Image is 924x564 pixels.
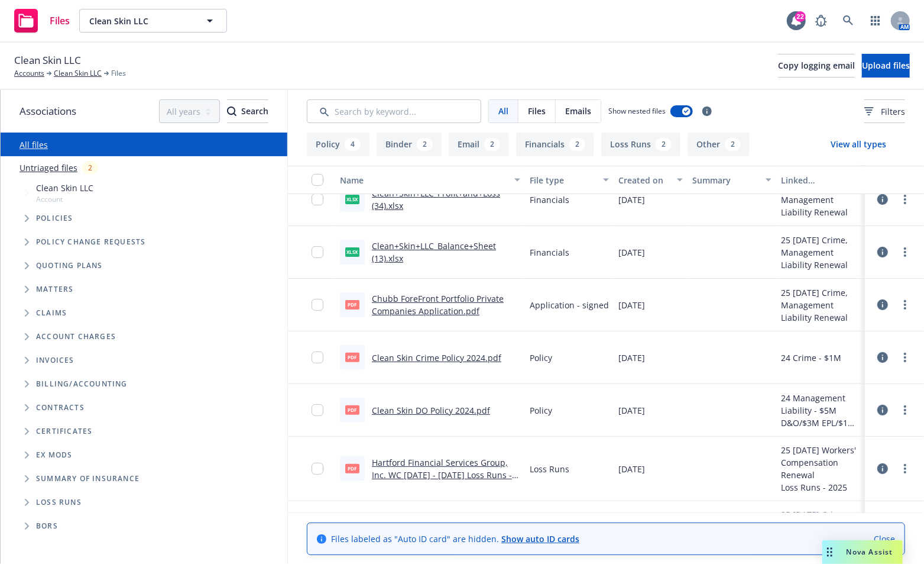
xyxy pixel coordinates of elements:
[372,293,504,317] a: Chubb ForeFront Portfolio Private Companies Application.pdf
[449,133,509,156] button: Email
[898,350,912,365] a: more
[530,194,569,206] span: Financials
[484,138,500,151] div: 2
[417,138,433,151] div: 2
[89,15,192,27] span: Clean Skin LLC
[1,179,287,372] div: Tree Example
[14,53,81,68] span: Clean Skin LLC
[530,246,569,259] span: Financials
[618,404,645,417] span: [DATE]
[781,181,860,218] div: 25 [DATE] Crime, Management Liability Renewal
[345,405,359,414] span: pdf
[809,9,833,33] a: Report a Bug
[372,457,512,493] a: Hartford Financial Services Group, Inc. WC [DATE] - [DATE] Loss Runs - Valued [DATE].pdf
[36,523,58,530] span: BORs
[781,508,860,546] div: 25 [DATE] Crime, Management Liability Renewal
[372,405,490,416] a: Clean Skin DO Policy 2024.pdf
[528,105,546,117] span: Files
[9,4,74,37] a: Files
[601,133,680,156] button: Loss Runs
[725,138,741,151] div: 2
[692,174,758,186] div: Summary
[781,174,860,186] div: Linked associations
[345,300,359,309] span: pdf
[862,60,910,71] span: Upload files
[36,475,140,482] span: Summary of insurance
[36,404,85,411] span: Contracts
[312,299,323,311] input: Toggle Row Selected
[345,138,361,151] div: 4
[82,161,98,175] div: 2
[312,246,323,258] input: Toggle Row Selected
[822,540,903,564] button: Nova Assist
[530,174,596,186] div: File type
[618,299,645,311] span: [DATE]
[614,166,688,194] button: Created on
[525,166,614,194] button: File type
[312,463,323,475] input: Toggle Row Selected
[688,166,776,194] button: Summary
[36,194,93,204] span: Account
[781,481,860,494] div: Loss Runs - 2025
[898,245,912,259] a: more
[227,99,268,123] button: SearchSearch
[847,547,893,557] span: Nova Assist
[864,99,905,123] button: Filters
[795,11,806,22] div: 22
[36,262,103,269] span: Quoting plans
[874,533,895,545] a: Close
[565,105,591,117] span: Emails
[36,381,128,388] span: Billing/Accounting
[862,54,910,78] button: Upload files
[36,452,72,459] span: Ex Mods
[898,403,912,417] a: more
[331,533,579,545] span: Files labeled as "Auto ID card" are hidden.
[345,353,359,362] span: pdf
[36,239,145,246] span: Policy change requests
[345,195,359,204] span: xlsx
[898,462,912,476] a: more
[618,352,645,364] span: [DATE]
[372,240,496,264] a: Clean+Skin+LLC_Balance+Sheet (13).xlsx
[898,298,912,312] a: more
[345,247,359,256] span: xlsx
[312,194,323,205] input: Toggle Row Selected
[778,60,855,71] span: Copy logging email
[618,194,645,206] span: [DATE]
[335,166,525,194] button: Name
[36,310,67,317] span: Claims
[864,105,905,118] span: Filters
[36,357,74,364] span: Invoices
[778,54,855,78] button: Copy logging email
[837,9,860,33] a: Search
[501,533,579,544] a: Show auto ID cards
[516,133,594,156] button: Financials
[608,106,666,116] span: Show nested files
[36,333,116,340] span: Account charges
[312,174,323,186] input: Select all
[864,9,887,33] a: Switch app
[36,499,82,506] span: Loss Runs
[530,463,569,475] span: Loss Runs
[781,286,860,324] div: 25 [DATE] Crime, Management Liability Renewal
[781,392,860,429] div: 24 Management Liability - $5M D&O/$3M EPL/$1M FID
[36,428,92,435] span: Certificates
[54,68,102,79] a: Clean Skin LLC
[345,464,359,473] span: pdf
[227,107,236,116] svg: Search
[36,182,93,194] span: Clean Skin LLC
[812,133,905,156] button: View all types
[781,352,841,364] div: 24 Crime - $1M
[307,99,481,123] input: Search by keyword...
[618,246,645,259] span: [DATE]
[530,404,552,417] span: Policy
[498,105,508,117] span: All
[14,68,44,79] a: Accounts
[881,105,905,118] span: Filters
[656,138,672,151] div: 2
[20,104,76,119] span: Associations
[377,133,442,156] button: Binder
[618,463,645,475] span: [DATE]
[822,540,837,564] div: Drag to move
[569,138,585,151] div: 2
